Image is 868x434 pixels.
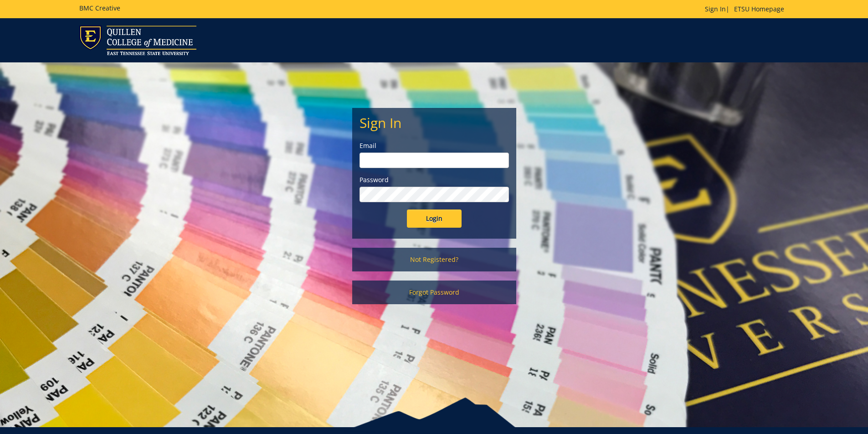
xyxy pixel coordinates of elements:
[729,5,789,13] a: ETSU Homepage
[407,209,462,228] input: Login
[352,281,516,304] a: Forgot Password
[360,141,509,150] label: Email
[79,5,120,11] h5: BMC Creative
[79,26,196,55] img: ETSU logo
[352,248,516,271] a: Not Registered?
[705,5,789,14] p: |
[705,5,726,13] a: Sign In
[360,115,509,130] h2: Sign In
[360,175,509,184] label: Password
